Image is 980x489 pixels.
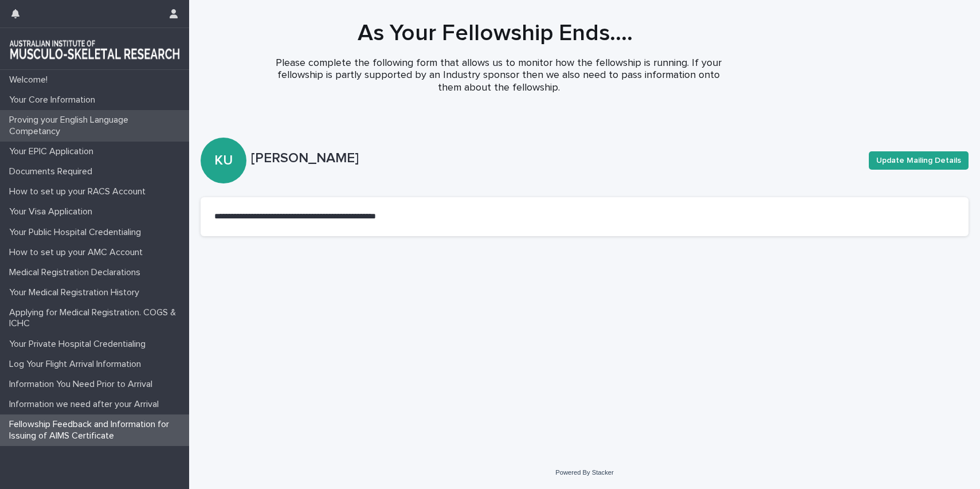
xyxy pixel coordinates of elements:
[876,155,961,166] span: Update Mailing Details
[273,57,724,95] p: Please complete the following form that allows us to monitor how the fellowship is running. If yo...
[5,419,189,441] p: Fellowship Feedback and Information for Issuing of AIMS Certificate
[214,19,776,47] h1: As Your Fellowship Ends....
[5,359,150,370] p: Log Your Flight Arrival Information
[5,379,162,390] p: Information You Need Prior to Arrival
[9,37,180,60] img: 1xcjEmqDTcmQhduivVBy
[251,150,860,167] p: [PERSON_NAME]
[5,247,152,258] p: How to set up your AMC Account
[5,399,168,410] p: Information we need after your Arrival
[5,75,57,85] p: Welcome!
[5,307,189,329] p: Applying for Medical Registration. COGS & ICHC
[5,206,101,217] p: Your Visa Application
[5,166,101,177] p: Documents Required
[5,227,150,238] p: Your Public Hospital Credentialing
[5,146,103,157] p: Your EPIC Application
[201,107,246,169] div: KU
[869,151,969,170] button: Update Mailing Details
[5,186,155,197] p: How to set up your RACS Account
[5,287,148,298] p: Your Medical Registration History
[5,339,155,350] p: Your Private Hospital Credentialing
[5,115,189,136] p: Proving your English Language Competancy
[5,95,104,105] p: Your Core Information
[555,469,613,476] a: Powered By Stacker
[5,267,150,278] p: Medical Registration Declarations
